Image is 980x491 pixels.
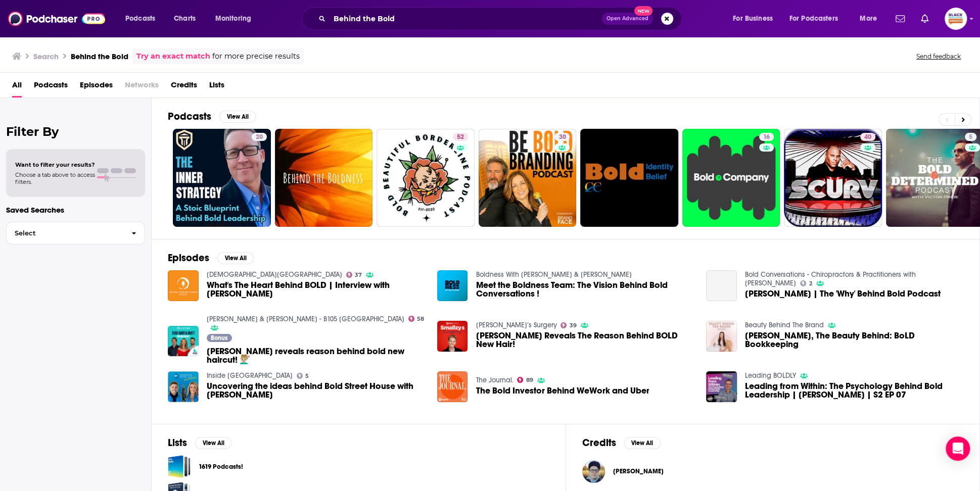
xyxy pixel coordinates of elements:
a: Kai Lohmann reveals reason behind bold new haircut! 💇🏼‍♂️ [207,347,425,364]
button: View All [195,437,231,449]
img: Jessica Mauboy Reveals The Reason Behind BOLD New Hair! [437,321,468,352]
a: 30 [554,133,570,141]
span: [PERSON_NAME] Reveals The Reason Behind BOLD New Hair! [476,331,694,349]
span: [PERSON_NAME] reveals reason behind bold new haircut! 💇🏼‍♂️ [207,347,425,364]
span: 39 [570,323,577,328]
h2: Lists [168,436,187,449]
a: Inside Warrington [207,371,293,380]
a: 40 [784,129,882,227]
span: What's The Heart Behind BOLD | Interview with [PERSON_NAME] [207,281,425,298]
h3: Behind the Bold [71,52,128,61]
a: Dr. Ed Osburn | The 'Why' Behind Bold Podcast [745,289,941,298]
span: [PERSON_NAME] [613,467,664,475]
a: EpisodesView All [168,252,254,264]
a: 58 [408,316,425,322]
img: User Profile [945,8,967,30]
button: open menu [118,11,168,27]
button: View All [219,111,256,123]
button: View All [624,437,661,449]
a: 1619 Podcasts! [168,455,191,478]
span: Leading from Within: The Psychology Behind Bold Leadership | [PERSON_NAME] | S2 EP 07 [745,382,963,399]
span: 58 [417,317,424,321]
span: 5 [969,132,972,142]
button: View All [217,252,254,264]
span: New [634,6,652,16]
div: Search podcasts, credits, & more... [311,7,691,30]
a: 5 [297,373,309,379]
a: 39 [561,322,577,328]
a: Episodes [80,77,113,97]
span: 2 [809,281,812,286]
a: Leading BOLDLY [745,371,796,380]
a: 52 [453,133,468,141]
p: Saved Searches [6,205,145,215]
a: Credits [171,77,197,97]
span: Open Advanced [606,16,648,21]
a: Beauty Behind The Brand [745,321,824,329]
a: ListsView All [168,436,231,449]
a: 5 [965,133,976,141]
span: 52 [457,132,464,142]
span: 20 [256,132,263,142]
a: All [12,77,22,97]
a: Bold Conversations - Chiropractors & Practitioners with Dr. Ed Osburn [745,270,916,287]
button: open menu [853,11,890,27]
a: 1619 Podcasts! [199,461,243,472]
a: Podchaser - Follow, Share and Rate Podcasts [8,9,105,28]
span: Networks [125,77,159,97]
span: [PERSON_NAME] | The 'Why' Behind Bold Podcast [745,289,941,298]
button: Select [6,222,145,244]
a: The Bold Investor Behind WeWork and Uber [476,386,649,395]
button: open menu [208,11,264,27]
span: Logged in as blackpodcastingawards [945,8,967,30]
span: 89 [526,378,533,382]
a: 16 [682,129,780,227]
a: Leanne Lipfert, The Beauty Behind: BoLD Bookkeeping [745,331,963,349]
button: open menu [726,11,785,27]
a: The Journal. [476,376,513,384]
span: Monitoring [215,12,251,26]
a: 40 [860,133,875,141]
a: Leading from Within: The Psychology Behind Bold Leadership | Jonathan Armes | S2 EP 07 [706,371,737,402]
button: Show profile menu [945,8,967,30]
span: 30 [558,132,566,142]
a: Try an exact match [136,51,210,62]
a: 20 [252,133,267,141]
span: Uncovering the ideas behind Bold Street House with [PERSON_NAME] [207,382,425,399]
a: The Ridge Community Church [207,270,342,279]
a: Uncovering the ideas behind Bold Street House with Jenny Arnot [168,371,199,402]
span: Choose a tab above to access filters. [15,171,95,185]
img: Terry Blas [582,460,605,483]
img: Meet the Boldness Team: The Vision Behind Bold Conversations ! [437,270,468,301]
img: Leanne Lipfert, The Beauty Behind: BoLD Bookkeeping [706,321,737,352]
a: 2 [800,280,812,286]
a: Lists [209,77,224,97]
span: 16 [763,132,770,142]
span: Podcasts [125,12,155,26]
a: Leading from Within: The Psychology Behind Bold Leadership | Jonathan Armes | S2 EP 07 [745,382,963,399]
a: Show notifications dropdown [917,10,932,27]
a: 52 [377,129,475,227]
span: 5 [305,374,309,378]
a: 89 [517,377,533,383]
a: CreditsView All [582,436,661,449]
a: 30 [479,129,577,227]
a: 16 [759,133,774,141]
a: Charts [167,11,202,27]
a: Podcasts [34,77,68,97]
a: Smallzy’s Surgery [476,321,556,329]
a: The Bold Investor Behind WeWork and Uber [437,371,468,402]
a: What's The Heart Behind BOLD | Interview with Mark Weigt [168,270,199,301]
a: Jessica Mauboy Reveals The Reason Behind BOLD New Hair! [476,331,694,349]
h3: Search [33,52,59,61]
button: Send feedback [913,52,964,61]
h2: Podcasts [168,110,211,123]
